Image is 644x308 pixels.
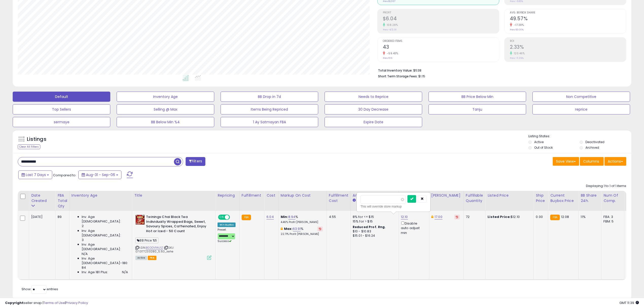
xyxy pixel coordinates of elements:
[603,215,620,219] div: FBA: 3
[580,157,604,166] button: Columns
[18,170,52,179] button: Last 7 Days
[71,193,130,198] div: Inventory Age
[78,170,121,179] button: Aug-31 - Sep-06
[117,92,214,102] button: Inventory Age
[221,104,318,114] button: Items Being Repriced
[148,256,156,260] span: FBA
[135,215,145,225] img: 51xzvlY6uPL._SL40_.jpg
[284,226,293,231] b: Max:
[5,300,24,305] strong: Copyright
[186,157,205,166] button: Filters
[266,193,276,198] div: Cost
[585,140,604,144] label: Deactivated
[293,226,301,231] a: 63.91
[31,215,51,219] div: [DATE]
[117,104,214,114] button: Selling @ Max
[383,28,397,31] small: Prev: -$72.91
[325,117,422,127] button: Expire Date
[383,44,499,51] h2: 43
[378,67,623,73] li: $538
[510,28,524,31] small: Prev: 60.00%
[281,227,323,236] div: %
[117,117,214,127] button: BB Below Min %4
[218,228,236,243] div: Preset:
[146,246,163,250] a: B0DDV1WJ1Z
[288,214,296,219] a: 8.94
[488,214,511,219] b: Listed Price:
[510,11,626,14] span: Avg. Buybox Share
[383,16,499,23] h2: $6.04
[604,157,626,166] button: Actions
[510,44,626,51] h2: 2.33%
[135,237,158,243] span: BB Price %5
[581,215,597,219] div: 11%
[329,193,348,203] div: Fulfillment Cost
[353,225,386,229] b: Reduced Prof. Rng.
[512,23,524,27] small: -17.38%
[528,134,631,139] p: Listing States:
[325,92,422,102] button: Needs to Reprice
[361,204,426,209] div: This will override store markup
[353,193,397,198] div: Amazon Fees
[218,193,237,198] div: Repricing
[13,117,110,127] button: sermaye
[532,104,630,114] button: reprice
[550,215,560,220] small: FBA
[82,265,86,270] span: 84
[26,172,46,177] span: Last 7 Days
[82,238,84,242] span: 3
[401,220,425,235] div: Disable auto adjust min
[383,57,392,60] small: Prev: 106
[603,193,622,203] div: Num of Comp.
[353,234,395,238] div: $15.01 - $16.24
[281,232,323,236] p: 22.71% Profit [PERSON_NAME]
[82,252,88,256] span: N/A
[82,215,128,224] span: Inv. Age [DEMOGRAPHIC_DATA]:
[385,52,398,55] small: -59.43%
[18,144,40,149] div: Clear All Filters
[581,193,599,203] div: BB Share 24h.
[13,104,110,114] button: Top Sellers
[135,256,147,260] span: All listings currently available for purchase on Amazon
[510,40,626,43] span: ROI
[353,229,395,234] div: $10 - $10.83
[466,193,483,203] div: Fulfillable Quantity
[242,193,262,198] div: Fulfillment
[586,184,626,189] div: Displaying 1 to 1 of 1 items
[219,215,225,219] span: ON
[86,172,115,177] span: Aug-31 - Sep-06
[58,215,65,219] div: 89
[510,57,524,60] small: Prev: -11.39%
[27,136,46,143] h5: Listings
[488,193,531,198] div: Listed Price
[53,173,76,178] span: Compared to:
[510,16,626,23] h2: 49.57%
[534,140,544,144] label: Active
[221,92,318,102] button: BB Drop in 7d
[534,145,553,150] label: Out of Stock
[585,145,599,150] label: Archived
[13,92,110,102] button: Default
[5,301,88,305] div: seller snap | |
[325,104,422,114] button: 30 Day Decrease
[383,40,499,43] span: Ordered Items
[82,229,128,238] span: Inv. Age [DEMOGRAPHIC_DATA]:
[428,92,526,102] button: BB Price Below Min
[329,215,347,219] div: 4.55
[82,224,84,228] span: 2
[512,52,525,55] small: 120.46%
[135,246,174,253] span: | SKU: 070177233280_5.60_kehe
[378,68,413,73] b: Total Inventory Value:
[536,193,546,203] div: Ship Price
[122,270,128,275] span: N/A
[278,191,327,211] th: The percentage added to the cost of goods (COGS) that forms the calculator for Min & Max prices.
[353,219,395,224] div: 15% for > $15
[66,300,88,305] a: Privacy Policy
[82,270,108,275] span: Inv. Age 181 Plus:
[553,157,579,166] button: Save View
[401,214,408,219] a: 12.10
[242,215,251,220] small: FBA
[431,193,461,198] div: [PERSON_NAME]
[466,215,481,219] div: 72
[536,215,544,219] div: 0.00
